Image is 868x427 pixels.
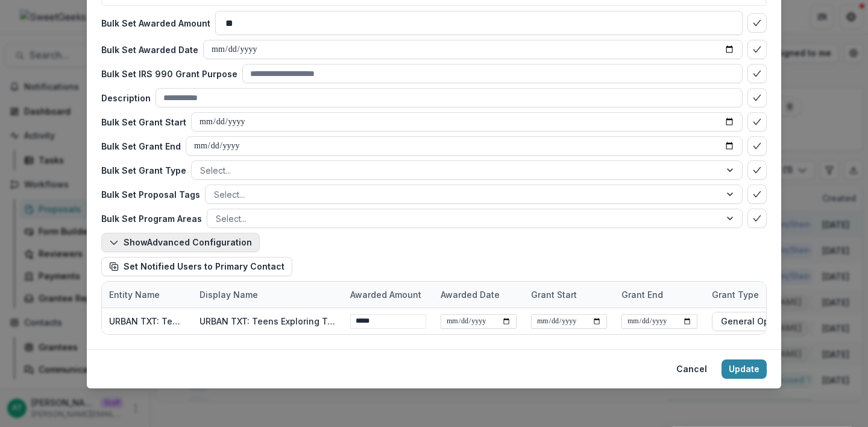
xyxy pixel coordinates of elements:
[101,116,186,128] p: Bulk Set Grant Start
[747,112,767,131] button: bulk-confirm-option
[614,282,705,308] div: Grant End
[200,315,336,327] div: URBAN TXT: Teens Exploring Technology - 2024Sweet Geeks Foundation Letter of Inquiry
[524,282,614,308] div: Grant Start
[614,288,670,301] div: Grant End
[705,288,766,301] div: Grant Type
[747,40,767,59] button: bulk-confirm-option
[101,92,151,104] p: Description
[192,282,343,308] div: Display Name
[101,164,186,177] p: Bulk Set Grant Type
[102,288,167,301] div: Entity Name
[102,282,192,308] div: Entity Name
[433,282,524,308] div: Awarded Date
[343,282,433,308] div: Awarded Amount
[101,212,202,225] p: Bulk Set Program Areas
[747,136,767,156] button: bulk-confirm-option
[705,282,855,308] div: Grant Type
[343,288,429,301] div: Awarded Amount
[524,288,584,301] div: Grant Start
[747,13,767,33] button: bulk-confirm-option
[433,288,507,301] div: Awarded Date
[747,88,767,107] button: bulk-confirm-option
[109,315,185,327] div: URBAN TXT: Teens Exploring Technology
[101,68,237,80] p: Bulk Set IRS 990 Grant Purpose
[747,209,767,228] button: bulk-confirm-option
[101,140,181,153] p: Bulk Set Grant End
[747,185,767,204] button: bulk-confirm-option
[101,188,200,201] p: Bulk Set Proposal Tags
[722,359,767,379] button: Update
[101,233,260,252] button: ShowAdvanced Configuration
[101,257,292,276] button: Set Notified Users to Primary Contact
[747,160,767,180] button: bulk-confirm-option
[101,17,210,30] p: Bulk Set Awarded Amount
[669,359,714,379] button: Cancel
[101,43,198,56] p: Bulk Set Awarded Date
[747,64,767,83] button: bulk-confirm-option
[192,288,265,301] div: Display Name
